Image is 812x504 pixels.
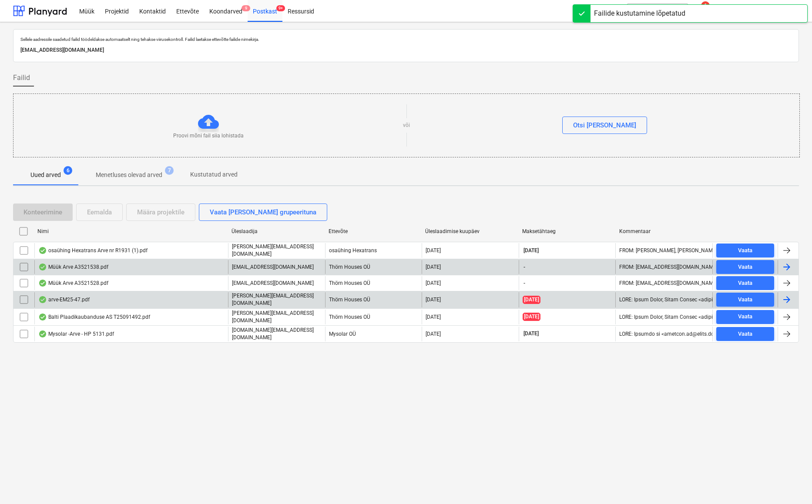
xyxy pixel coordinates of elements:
div: Vaata [PERSON_NAME] grupeerituna [210,207,316,218]
p: [PERSON_NAME][EMAIL_ADDRESS][DOMAIN_NAME] [232,292,322,307]
div: Müük Arve A3521528.pdf [38,280,108,287]
p: Uued arved [30,170,61,180]
span: 9 [242,5,250,11]
div: Vaata [738,262,752,272]
p: [EMAIL_ADDRESS][DOMAIN_NAME] [232,280,314,287]
div: [DATE] [426,264,441,270]
button: Vaata [716,260,774,274]
div: [DATE] [426,280,441,286]
div: Thörn Houses OÜ [325,276,422,290]
div: Andmed failist loetud [38,330,47,337]
div: osaühing Hexatrans Arve nr R1931 (1).pdf [38,247,148,254]
div: Failide kustutamine lõpetatud [594,8,685,19]
div: Thörn Houses OÜ [325,310,422,324]
p: Kustutatud arved [190,170,238,179]
div: arve-EM25-47.pdf [38,296,90,303]
div: [DATE] [426,247,441,254]
div: Maksetähtaeg [522,228,612,234]
span: 6 [64,166,72,175]
span: 7 [165,166,174,175]
p: Menetluses olevad arved [96,170,162,180]
p: [PERSON_NAME][EMAIL_ADDRESS][DOMAIN_NAME] [232,243,322,258]
div: Vaata [738,295,752,305]
p: [DOMAIN_NAME][EMAIL_ADDRESS][DOMAIN_NAME] [232,327,322,341]
p: Sellele aadressile saadetud failid töödeldakse automaatselt ning tehakse viirusekontroll. Failid ... [20,37,792,42]
div: Vaata [738,246,752,256]
span: [DATE] [523,247,540,254]
button: Otsi [PERSON_NAME] [562,117,647,134]
div: Andmed failist loetud [38,296,47,303]
div: Üleslaadimise kuupäev [425,228,515,234]
div: Mysolar OÜ [325,327,422,341]
button: Vaata [716,293,774,307]
div: Kommentaar [619,228,709,234]
span: - [523,280,526,287]
span: 9+ [276,5,285,11]
div: Andmed failist loetud [38,314,47,320]
span: - [523,264,526,271]
span: [DATE] [523,330,540,337]
div: [DATE] [426,297,441,303]
div: Mysolar -Arve - HP 5131.pdf [38,330,114,337]
div: Üleslaadija [232,228,322,234]
div: Vaata [738,329,752,339]
div: [DATE] [426,331,441,337]
div: Vaata [738,278,752,288]
button: Vaata [716,244,774,257]
div: [DATE] [426,314,441,320]
div: Vaata [738,312,752,322]
div: Nimi [37,228,225,234]
div: Andmed failist loetud [38,264,47,270]
div: Otsi [PERSON_NAME] [573,120,636,131]
div: Thörn Houses OÜ [325,292,422,307]
button: Vaata [716,276,774,290]
div: Thörn Houses OÜ [325,260,422,274]
p: [EMAIL_ADDRESS][DOMAIN_NAME] [232,264,314,271]
p: [EMAIL_ADDRESS][DOMAIN_NAME] [20,46,792,55]
div: Müük Arve A3521538.pdf [38,264,108,270]
button: Vaata [716,327,774,341]
div: Proovi mõni fail siia lohistadavõiOtsi [PERSON_NAME] [13,93,800,157]
span: [DATE] [523,313,540,321]
div: osaühing Hexatrans [325,243,422,258]
span: [DATE] [523,296,540,304]
span: Failid [13,73,30,83]
p: Proovi mõni fail siia lohistada [173,132,244,140]
div: Andmed failist loetud [38,247,47,254]
button: Vaata [716,310,774,324]
button: Vaata [PERSON_NAME] grupeerituna [199,204,327,221]
div: Balti Plaadikaubanduse AS T25091492.pdf [38,314,150,320]
p: või [403,122,410,129]
p: [PERSON_NAME][EMAIL_ADDRESS][DOMAIN_NAME] [232,310,322,324]
div: Andmed failist loetud [38,280,47,287]
div: Ettevõte [329,228,419,234]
